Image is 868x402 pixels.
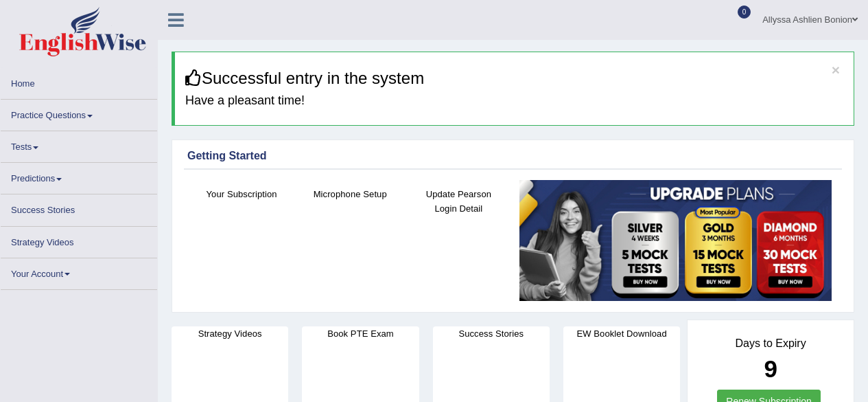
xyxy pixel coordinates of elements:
b: 9 [764,355,777,382]
button: × [832,63,840,77]
h4: Success Stories [433,326,550,341]
h4: EW Booklet Download [563,326,680,341]
h4: Days to Expiry [703,337,838,350]
h4: Strategy Videos [172,326,288,341]
a: Strategy Videos [1,227,157,254]
a: Home [1,68,157,95]
a: Your Account [1,258,157,285]
a: Success Stories [1,194,157,221]
h4: Have a pleasant time! [185,94,843,108]
h4: Your Subscription [194,187,289,201]
a: Tests [1,131,157,158]
span: 0 [738,5,751,19]
div: Getting Started [187,148,838,164]
a: Predictions [1,163,157,190]
img: small5.jpg [519,180,832,301]
a: Practice Questions [1,100,157,126]
h4: Update Pearson Login Detail [411,187,506,216]
h3: Successful entry in the system [185,69,843,87]
h4: Microphone Setup [303,187,397,201]
h4: Book PTE Exam [302,326,419,341]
